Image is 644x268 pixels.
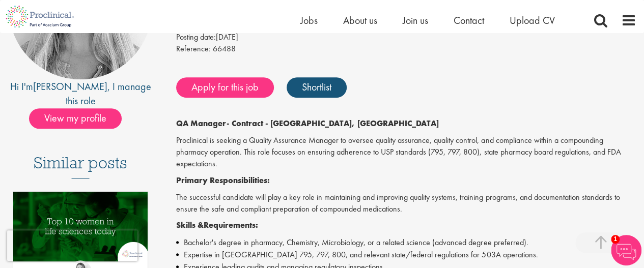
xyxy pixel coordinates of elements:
div: Hi I'm , I manage this role [8,79,153,108]
a: Shortlist [287,77,347,98]
a: View my profile [29,110,132,124]
a: About us [343,14,377,27]
li: Bachelor's degree in pharmacy, Chemistry, Microbiology, or a related science (advanced degree pre... [176,236,636,249]
a: [PERSON_NAME] [33,80,107,93]
h3: Similar posts [34,154,127,178]
span: Posting date: [176,32,216,42]
iframe: reCAPTCHA [7,230,137,261]
span: 66488 [213,43,236,54]
span: 1 [611,235,620,244]
p: The successful candidate will play a key role in maintaining and improving quality systems, train... [176,192,636,215]
a: Upload CV [510,14,555,27]
strong: Skills & [176,220,204,230]
li: Expertise in [GEOGRAPHIC_DATA] 795, 797, 800, and relevant state/federal regulations for 503A ope... [176,249,636,261]
a: Contact [454,14,484,27]
strong: - Contract - [GEOGRAPHIC_DATA], [GEOGRAPHIC_DATA] [227,118,439,129]
strong: Requirements: [204,220,258,230]
strong: Primary Responsibilities: [176,175,270,186]
p: Proclinical is seeking a Quality Assurance Manager to oversee quality assurance, quality control,... [176,135,636,170]
a: Join us [403,14,428,27]
strong: QA Manager [176,118,227,129]
div: [DATE] [176,32,636,43]
a: Apply for this job [176,77,274,98]
img: Top 10 women in life sciences today [13,192,148,261]
a: Jobs [300,14,318,27]
span: View my profile [29,108,122,129]
img: Chatbot [611,235,641,265]
label: Reference: [176,43,211,55]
